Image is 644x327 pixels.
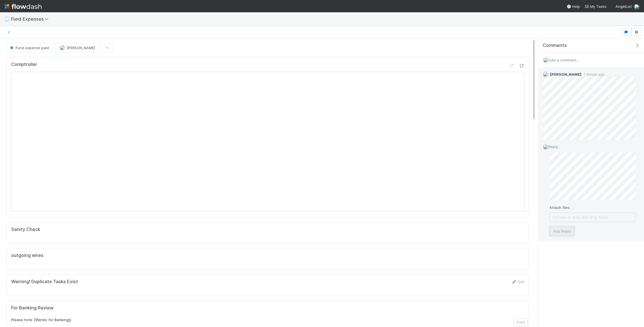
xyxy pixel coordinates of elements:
[11,305,524,311] h5: For Banking Review
[549,58,579,62] span: Add a comment...
[550,226,574,236] button: Add Reply
[543,71,548,77] img: avatar_93b89fca-d03a-423a-b274-3dd03f0a621f.png
[11,62,37,67] h5: Comptroller
[543,57,549,63] img: avatar_f32b584b-9fa7-42e4-bca2-ac5b6bf32423.png
[4,16,10,21] span: 🧾
[567,4,580,9] div: Help
[11,16,51,22] span: Fund Expenses
[550,213,635,222] span: Choose or drag and drop file(s)
[514,318,528,326] button: Copy
[4,2,42,11] img: logo-inverted-e16ddd16eac7371096b0.svg
[581,72,605,77] span: 1 minute ago
[543,144,548,150] img: avatar_f32b584b-9fa7-42e4-bca2-ac5b6bf32423.png
[584,4,607,9] a: My Tasks
[548,144,560,149] span: Reply...
[543,43,567,48] span: Comments
[550,205,570,210] label: Attach files:
[11,317,524,323] p: Please note: {{Notes for Banking}}
[550,72,581,77] span: [PERSON_NAME]
[634,4,640,9] img: avatar_f32b584b-9fa7-42e4-bca2-ac5b6bf32423.png
[11,253,44,258] h5: outgoing wires
[511,280,524,284] a: Edit
[11,227,40,232] h5: Sanity Check
[615,4,632,9] span: AngelList
[584,4,607,9] span: My Tasks
[11,279,78,285] h5: Warning! Duplicate Tasks Exist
